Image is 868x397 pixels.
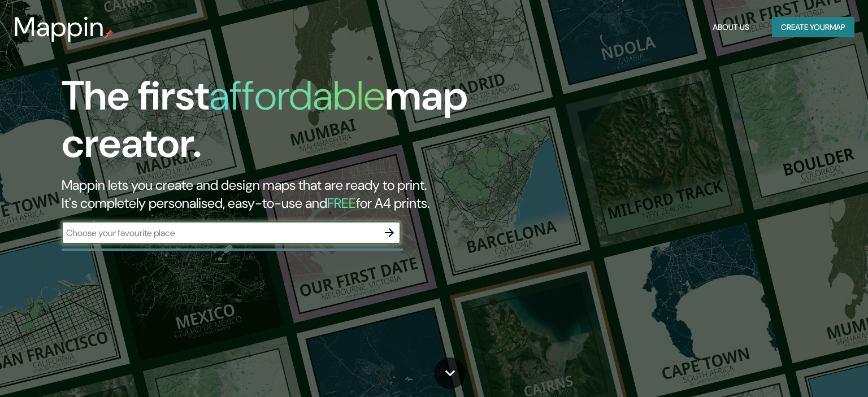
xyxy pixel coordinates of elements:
[62,176,496,212] h2: Mappin lets you create and design maps that are ready to print. It's completely personalised, eas...
[105,29,114,38] img: mappin-pin
[327,194,356,212] h5: FREE
[708,17,754,38] button: About Us
[209,69,385,122] h1: affordable
[62,226,378,239] input: Choose your favourite place
[14,11,105,43] h3: Mappin
[772,17,854,38] button: Create yourmap
[62,72,496,176] h1: The first map creator.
